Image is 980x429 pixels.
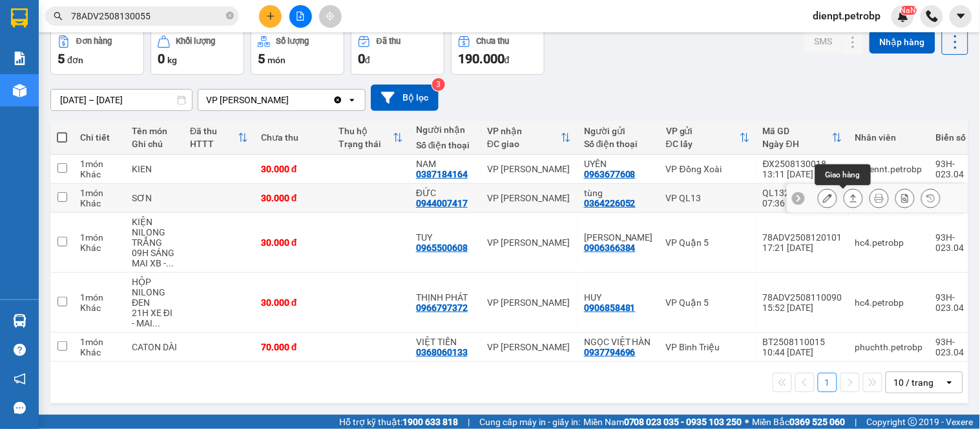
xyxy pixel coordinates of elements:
input: Tìm tên, số ĐT hoặc mã đơn [71,9,224,23]
div: Số điện thoại [416,140,474,150]
div: VP Đồng Xoài [666,164,750,174]
img: logo-vxr [11,8,28,28]
span: close-circle [226,12,234,19]
div: 1 món [80,232,119,243]
button: Khối lượng0kg [151,28,244,75]
span: ... [166,258,174,268]
div: 93H-023.04 [936,337,978,357]
div: VP QL13 [666,193,750,203]
div: 1 món [80,337,119,347]
div: 09H SÁNG MAI XB - CHIỀU MAI NHẬN [132,248,177,268]
button: Bộ lọc [371,85,439,111]
span: 5 [57,51,65,66]
img: warehouse-icon [13,84,26,97]
div: 78ADV2508120101 [763,232,842,243]
button: caret-down [950,5,972,28]
button: Chưa thu190.000đ [451,28,545,75]
div: 0364226052 [584,198,636,208]
div: VP [PERSON_NAME] [487,164,571,174]
span: caret-down [955,10,967,22]
div: Khác [80,347,119,357]
span: Cung cấp máy in - giấy in: [479,415,580,429]
span: đ [365,55,370,65]
span: 0 [158,51,165,66]
th: Toggle SortBy [332,121,410,155]
div: QL132508130001 [763,188,842,198]
div: CATON DÀI [132,342,177,352]
span: aim [326,12,335,21]
span: kg [167,55,177,65]
div: VP gửi [666,126,740,136]
strong: 0369 525 060 [790,417,846,427]
div: 10 / trang [894,376,934,389]
div: Khối lượng [176,37,216,46]
div: ĐX2508130018 [763,159,842,169]
div: Thu hộ [339,126,393,136]
div: Biển số xe [936,132,978,143]
div: 1 món [80,188,119,198]
div: KIEN [132,164,177,174]
div: Giao hàng [815,165,871,185]
div: NGỌC VIỆT HÀN [584,337,653,347]
div: UYÊN [584,159,653,169]
div: SƠN [132,193,177,203]
img: solution-icon [13,52,26,65]
div: tùng [584,188,653,198]
span: đơn [67,55,83,65]
div: 30.000 đ [261,164,326,174]
div: VP [PERSON_NAME] [487,237,571,248]
div: 93H-023.04 [936,232,978,253]
div: hc4.petrobp [855,237,923,248]
div: 07:36 [DATE] [763,198,842,208]
div: Số điện thoại [584,139,653,149]
div: KIỆN NILONG TRẮNG [132,217,177,248]
div: 0906366384 [584,243,636,253]
div: Trạng thái [339,139,393,149]
input: Select a date range. [51,90,192,110]
div: Đã thu [377,37,401,46]
span: | [468,415,470,429]
th: Toggle SortBy [481,121,578,155]
div: ĐC lấy [666,139,740,149]
div: VP [PERSON_NAME] [206,94,289,106]
sup: 3 [432,78,445,91]
span: question-circle [14,344,26,356]
div: HỘP NILONG ĐEN [132,277,177,308]
span: message [14,402,26,414]
span: 0 [358,51,365,66]
span: ⚪️ [745,419,749,424]
div: 0965500608 [416,243,468,253]
div: VP [PERSON_NAME] [487,297,571,308]
span: 190.000 [458,51,505,66]
span: close-circle [226,10,234,23]
span: dienpt.petrobp [803,8,891,24]
div: 0944007417 [416,198,468,208]
div: Người gửi [584,126,653,136]
button: aim [319,5,342,28]
img: phone-icon [926,10,938,22]
div: BT2508110015 [763,337,842,347]
div: 0368060133 [416,347,468,357]
button: plus [259,5,282,28]
div: THỊNH PHÁT [416,292,474,303]
button: Đơn hàng5đơn [50,28,144,75]
div: Khác [80,243,119,253]
div: 13:11 [DATE] [763,169,842,179]
div: 1 món [80,292,119,303]
div: 15:52 [DATE] [763,303,842,313]
div: 0906858481 [584,303,636,313]
div: QUỲNH ANH [584,232,653,243]
button: Số lượng5món [251,28,344,75]
button: SMS [804,30,842,53]
div: Khác [80,169,119,179]
span: notification [14,373,26,385]
div: 30.000 đ [261,237,326,248]
div: Tên món [132,126,177,136]
span: plus [266,12,275,21]
span: Hỗ trợ kỹ thuật: [339,415,458,429]
img: warehouse-icon [13,314,26,328]
div: 1 món [80,159,119,169]
div: 93H-023.04 [936,292,978,313]
th: Toggle SortBy [183,121,255,155]
button: 1 [818,373,837,392]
